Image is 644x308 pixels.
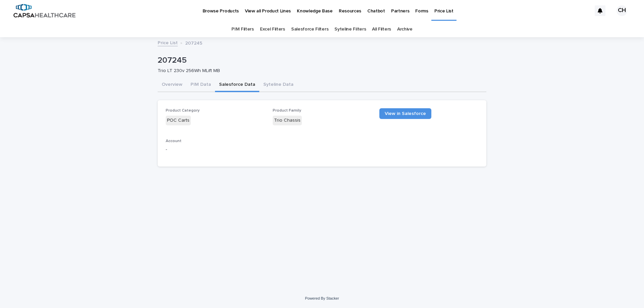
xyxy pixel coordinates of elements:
a: PIM Filters [231,21,254,37]
span: Product Category [166,109,200,113]
img: B5p4sRfuTuC72oLToeu7 [13,4,75,17]
p: 207245 [185,39,202,46]
div: Trio Chassis [273,116,302,125]
a: Archive [397,21,413,37]
a: View in Salesforce [379,108,431,119]
div: POC Carts [166,116,191,125]
a: Excel Filters [260,21,285,37]
div: CH [616,5,627,16]
p: Trio LT 230v 256Wh MLift MB [158,68,481,74]
button: Overview [158,78,186,92]
span: View in Salesforce [385,111,426,116]
button: Syteline Data [259,78,298,92]
a: All Filters [372,21,391,37]
button: PIM Data [186,78,215,92]
span: Account [166,139,181,143]
p: 207245 [158,56,484,65]
button: Salesforce Data [215,78,259,92]
a: Salesforce Filters [291,21,328,37]
a: Syteline Filters [334,21,366,37]
span: Product Family [273,109,301,113]
a: Powered By Stacker [305,296,339,300]
a: Price List [158,39,178,46]
p: - [166,146,265,153]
